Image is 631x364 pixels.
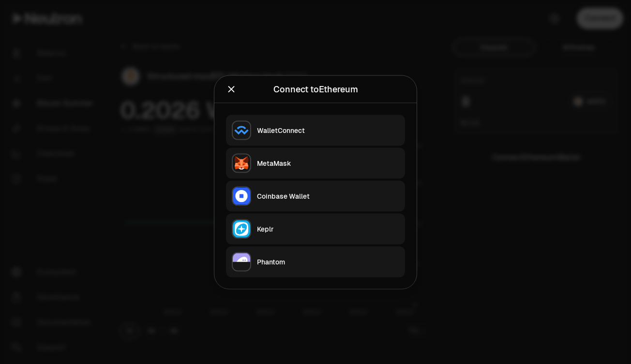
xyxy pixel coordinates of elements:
div: Keplr [257,224,399,233]
img: Keplr [233,220,250,237]
button: Coinbase WalletCoinbase Wallet [226,180,405,211]
button: KeplrKeplr [226,213,405,244]
div: WalletConnect [257,125,399,135]
button: Close [226,82,237,96]
img: Coinbase Wallet [233,187,250,204]
img: WalletConnect [233,121,250,139]
img: MetaMask [233,154,250,172]
div: Phantom [257,257,399,266]
button: MetaMaskMetaMask [226,147,405,178]
div: Connect to Ethereum [273,82,358,96]
div: MetaMask [257,158,399,168]
div: Coinbase Wallet [257,191,399,201]
button: WalletConnectWalletConnect [226,115,405,146]
img: Phantom [233,253,250,270]
button: PhantomPhantom [226,246,405,277]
